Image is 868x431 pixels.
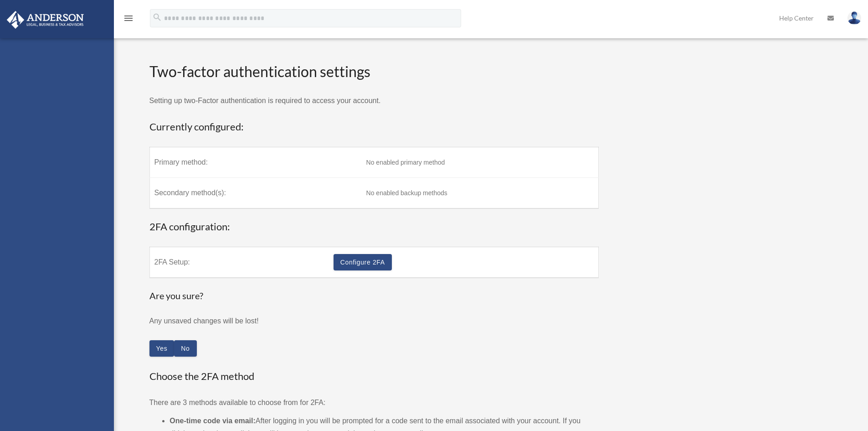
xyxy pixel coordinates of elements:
[169,417,256,425] strong: One-time code via email:
[123,16,134,24] a: menu
[149,220,599,234] h3: 2FA configuration:
[334,254,392,270] a: Configure 2FA
[154,155,357,170] label: Primary method:
[174,340,196,357] button: Close this dialog window
[847,11,861,25] img: User Pic
[154,186,357,200] label: Secondary method(s):
[152,12,162,22] i: search
[149,369,599,384] h3: Choose the 2FA method
[362,178,599,209] td: No enabled backup methods
[123,13,134,24] i: menu
[4,11,87,29] img: Anderson Advisors Platinum Portal
[362,147,599,178] td: No enabled primary method
[149,120,599,134] h3: Currently configured:
[154,255,324,270] label: 2FA Setup:
[149,62,599,82] h2: Two-factor authentication settings
[149,315,345,327] p: Any unsaved changes will be lost!
[149,289,345,302] h4: Are you sure?
[149,94,599,107] p: Setting up two-Factor authentication is required to access your account.
[149,340,175,357] button: Close this dialog window and the wizard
